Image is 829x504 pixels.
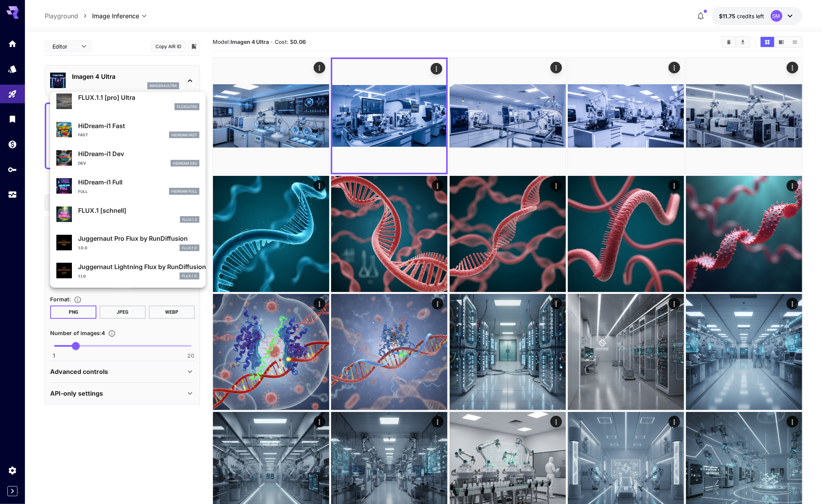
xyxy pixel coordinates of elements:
[56,118,199,142] div: HiDream-i1 FastFastHiDream Fast
[56,174,199,198] div: HiDream-i1 FullFullHiDream Full
[56,90,199,113] div: FLUX.1.1 [pro] Ultrafluxultra
[78,245,87,251] p: 1.0.0
[78,121,199,130] p: HiDream-i1 Fast
[56,231,199,254] div: Juggernaut Pro Flux by RunDiffusion1.0.0FLUX.1 D
[78,234,199,243] p: Juggernaut Pro Flux by RunDiffusion
[78,93,199,102] p: FLUX.1.1 [pro] Ultra
[78,177,199,187] p: HiDream-i1 Full
[177,104,197,109] p: fluxultra
[56,259,199,283] div: Juggernaut Lightning Flux by RunDiffusion1.1.0FLUX.1 D
[171,132,197,138] p: HiDream Fast
[78,273,86,279] p: 1.1.0
[78,149,199,158] p: HiDream-i1 Dev
[78,189,88,195] p: Full
[78,132,88,138] p: Fast
[182,273,197,279] p: FLUX.1 D
[56,203,199,226] div: FLUX.1 [schnell]FLUX.1 S
[182,217,197,222] p: FLUX.1 S
[78,160,86,166] p: Dev
[182,245,197,251] p: FLUX.1 D
[78,262,199,271] p: Juggernaut Lightning Flux by RunDiffusion
[171,189,197,194] p: HiDream Full
[56,146,199,170] div: HiDream-i1 DevDevHiDream Dev
[173,161,197,166] p: HiDream Dev
[78,206,199,215] p: FLUX.1 [schnell]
